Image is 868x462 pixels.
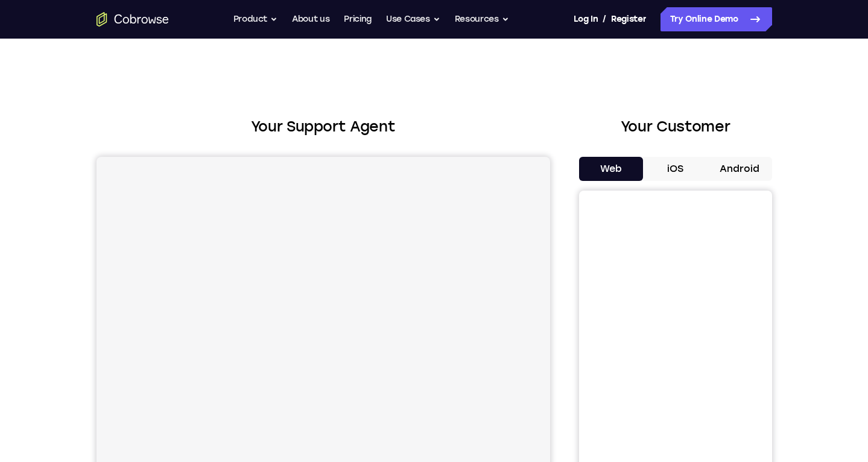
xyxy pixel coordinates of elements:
a: Try Online Demo [661,7,772,31]
a: Register [611,7,646,31]
a: Pricing [344,7,372,31]
span: / [603,12,606,27]
h2: Your Support Agent [97,116,550,138]
button: Web [579,157,644,181]
a: Go to the home page [97,12,169,27]
button: Product [233,7,278,31]
button: Resources [455,7,509,31]
button: Use Cases [386,7,440,31]
h2: Your Customer [579,116,772,138]
a: About us [292,7,329,31]
button: Android [708,157,772,181]
button: iOS [643,157,708,181]
a: Log In [574,7,598,31]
